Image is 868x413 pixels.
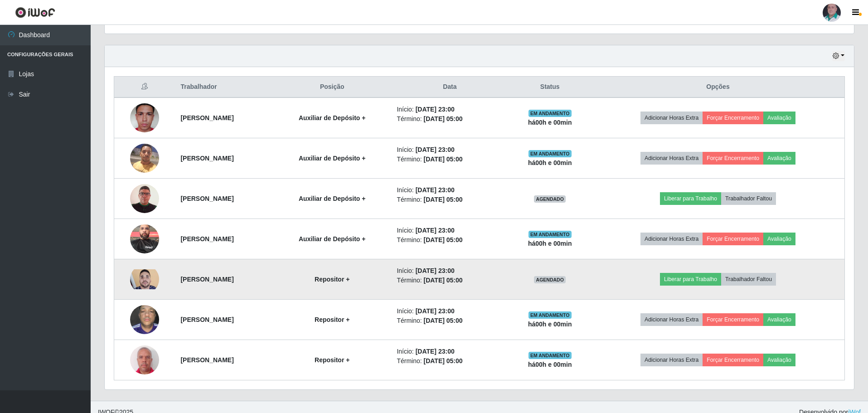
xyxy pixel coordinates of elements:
span: EM ANDAMENTO [529,352,572,359]
strong: Repositor + [315,316,349,323]
strong: há 00 h e 00 min [528,361,572,368]
li: Início: [397,105,503,114]
strong: [PERSON_NAME] [180,276,233,283]
span: EM ANDAMENTO [529,231,572,238]
strong: Auxiliar de Depósito + [299,195,365,202]
button: Avaliação [763,313,795,326]
time: [DATE] 05:00 [424,115,463,122]
button: Adicionar Horas Extra [640,354,703,366]
button: Avaliação [763,152,795,165]
li: Início: [397,185,503,195]
th: Posição [273,77,391,98]
img: 1749158606538.jpeg [130,344,159,376]
strong: Repositor + [315,356,349,364]
li: Início: [397,266,503,276]
img: CoreUI Logo [15,7,55,18]
time: [DATE] 23:00 [416,267,455,274]
button: Adicionar Horas Extra [640,313,703,326]
li: Início: [397,226,503,235]
li: Término: [397,114,503,124]
span: EM ANDAMENTO [529,150,572,157]
strong: [PERSON_NAME] [180,155,233,162]
time: [DATE] 23:00 [416,348,455,355]
time: [DATE] 23:00 [416,227,455,234]
span: EM ANDAMENTO [529,110,572,117]
img: 1724758251870.jpeg [130,269,159,289]
strong: [PERSON_NAME] [180,114,233,121]
strong: Repositor + [315,276,349,283]
button: Avaliação [763,354,795,366]
button: Trabalhador Faltou [721,273,776,286]
button: Forçar Encerramento [703,112,763,124]
strong: [PERSON_NAME] [180,235,233,243]
img: 1751632959592.jpeg [130,219,159,258]
span: AGENDADO [534,195,566,203]
span: EM ANDAMENTO [529,311,572,319]
button: Adicionar Horas Extra [640,152,703,165]
strong: Auxiliar de Depósito + [299,235,365,243]
strong: há 00 h e 00 min [528,159,572,166]
th: Opções [592,77,844,98]
strong: há 00 h e 00 min [528,240,572,247]
li: Término: [397,155,503,164]
time: [DATE] 05:00 [424,155,463,163]
time: [DATE] 05:00 [424,317,463,324]
li: Término: [397,195,503,204]
time: [DATE] 23:00 [416,106,455,113]
strong: [PERSON_NAME] [180,316,233,323]
button: Adicionar Horas Extra [640,233,703,245]
img: 1746885131832.jpeg [130,178,159,219]
button: Adicionar Horas Extra [640,112,703,124]
button: Avaliação [763,112,795,124]
button: Trabalhador Faltou [721,192,776,205]
button: Liberar para Trabalho [660,192,721,205]
button: Forçar Encerramento [703,233,763,245]
button: Forçar Encerramento [703,354,763,366]
strong: há 00 h e 00 min [528,119,572,126]
strong: [PERSON_NAME] [180,195,233,202]
th: Data [391,77,508,98]
time: [DATE] 05:00 [424,196,463,203]
strong: há 00 h e 00 min [528,321,572,328]
th: Status [508,77,592,98]
li: Início: [397,306,503,316]
li: Início: [397,145,503,155]
li: Término: [397,316,503,326]
button: Avaliação [763,233,795,245]
strong: [PERSON_NAME] [180,356,233,364]
time: [DATE] 05:00 [424,277,463,284]
strong: Auxiliar de Depósito + [299,155,365,162]
time: [DATE] 05:00 [424,357,463,364]
time: [DATE] 23:00 [416,307,455,315]
li: Início: [397,347,503,356]
img: 1738750603268.jpeg [130,139,159,177]
th: Trabalhador [175,77,273,98]
img: 1701892819559.jpeg [130,86,159,150]
time: [DATE] 05:00 [424,236,463,243]
time: [DATE] 23:00 [416,186,455,194]
img: 1740615405032.jpeg [130,300,159,339]
li: Término: [397,276,503,285]
strong: Auxiliar de Depósito + [299,114,365,121]
time: [DATE] 23:00 [416,146,455,153]
button: Forçar Encerramento [703,152,763,165]
li: Término: [397,235,503,245]
span: AGENDADO [534,276,566,283]
li: Término: [397,356,503,366]
button: Liberar para Trabalho [660,273,721,286]
button: Forçar Encerramento [703,313,763,326]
